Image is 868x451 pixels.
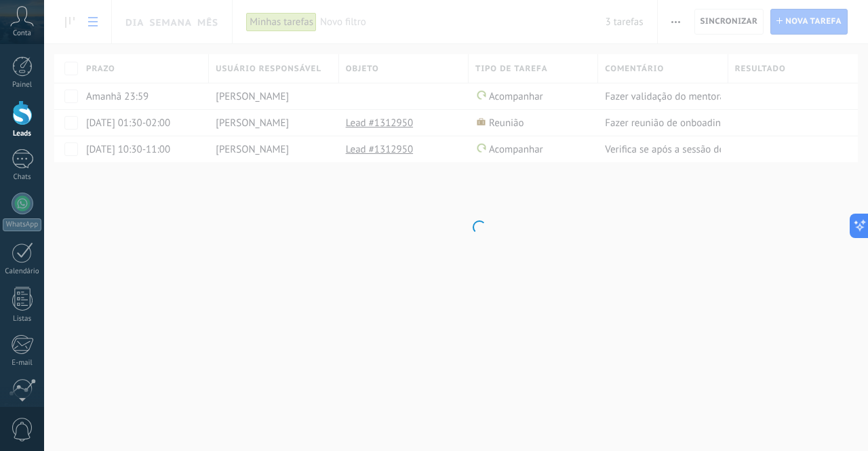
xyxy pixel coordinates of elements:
span: Conta [13,29,31,38]
div: Listas [3,315,42,323]
div: WhatsApp [3,218,41,231]
div: Painel [3,81,42,90]
div: E-mail [3,359,42,368]
div: Chats [3,173,42,182]
div: Leads [3,130,42,138]
div: Calendário [3,267,42,276]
